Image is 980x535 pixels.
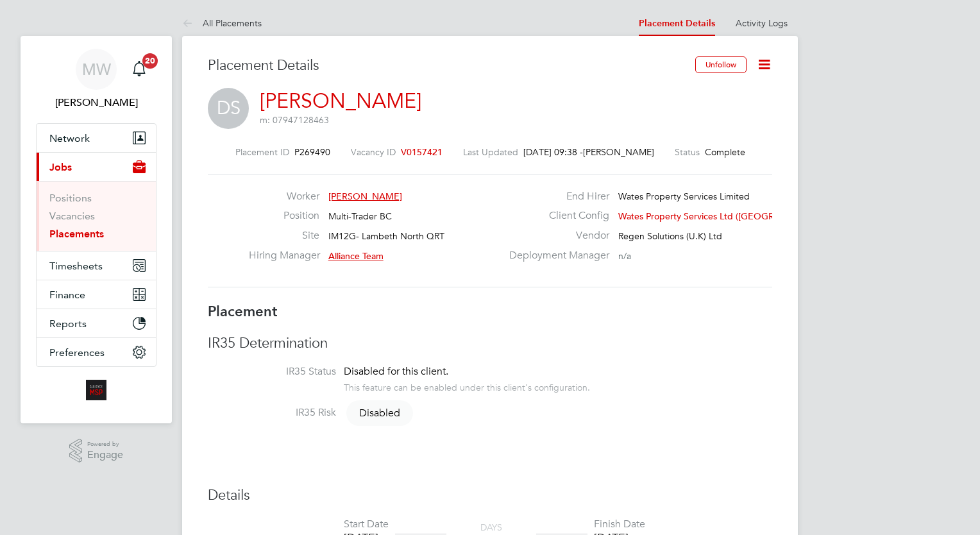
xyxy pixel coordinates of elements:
a: Go to home page [36,380,156,400]
label: Site [249,229,319,242]
a: [PERSON_NAME] [260,89,421,114]
span: [PERSON_NAME] [583,146,654,158]
span: Network [49,132,90,144]
h3: IR35 Determination [208,334,772,353]
label: Client Config [502,209,609,223]
button: Preferences [37,338,156,366]
span: Engage [87,450,123,461]
a: Powered byEngage [69,439,124,463]
nav: Main navigation [21,36,172,423]
label: Position [249,209,319,223]
img: alliancemsp-logo-retina.png [86,380,106,400]
label: Placement ID [235,146,289,158]
span: Jobs [49,161,72,173]
span: Timesheets [49,260,103,272]
a: Activity Logs [736,17,788,29]
button: Network [37,124,156,152]
span: Finance [49,289,85,301]
label: Hiring Manager [249,249,319,262]
span: Disabled [346,400,413,426]
label: Vacancy ID [351,146,396,158]
span: Wates Property Services Ltd ([GEOGRAPHIC_DATA]… [618,210,840,222]
h3: Placement Details [208,56,686,75]
div: Jobs [37,181,156,251]
label: Status [675,146,700,158]
span: [DATE] 09:38 - [523,146,583,158]
label: Worker [249,190,319,203]
div: Finish Date [594,518,645,531]
span: Preferences [49,346,105,359]
span: Megan Westlotorn [36,95,156,110]
label: Deployment Manager [502,249,609,262]
div: Start Date [344,518,389,531]
label: Vendor [502,229,609,242]
button: Timesheets [37,251,156,280]
span: Complete [705,146,745,158]
button: Reports [37,309,156,337]
button: Finance [37,280,156,309]
span: [PERSON_NAME] [328,191,402,202]
h3: Details [208,486,772,505]
label: End Hirer [502,190,609,203]
span: Multi-Trader BC [328,210,392,222]
b: Placement [208,303,278,320]
a: MW[PERSON_NAME] [36,49,156,110]
span: Wates Property Services Limited [618,191,750,202]
span: Reports [49,318,87,330]
button: Unfollow [695,56,747,73]
span: P269490 [294,146,330,158]
span: m: 07947128463 [260,114,329,126]
span: Regen Solutions (U.K) Ltd [618,230,722,242]
label: Last Updated [463,146,518,158]
span: IM12G- Lambeth North QRT [328,230,444,242]
a: All Placements [182,17,262,29]
span: V0157421 [401,146,443,158]
span: MW [82,61,111,78]
label: IR35 Risk [208,406,336,420]
a: Vacancies [49,210,95,222]
span: Alliance Team [328,250,384,262]
label: IR35 Status [208,365,336,378]
button: Jobs [37,153,156,181]
span: 20 [142,53,158,69]
span: Disabled for this client. [344,365,448,378]
a: Placements [49,228,104,240]
div: This feature can be enabled under this client's configuration. [344,378,590,393]
span: n/a [618,250,631,262]
a: 20 [126,49,152,90]
span: Powered by [87,439,123,450]
a: Placement Details [639,18,715,29]
a: Positions [49,192,92,204]
span: DS [208,88,249,129]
